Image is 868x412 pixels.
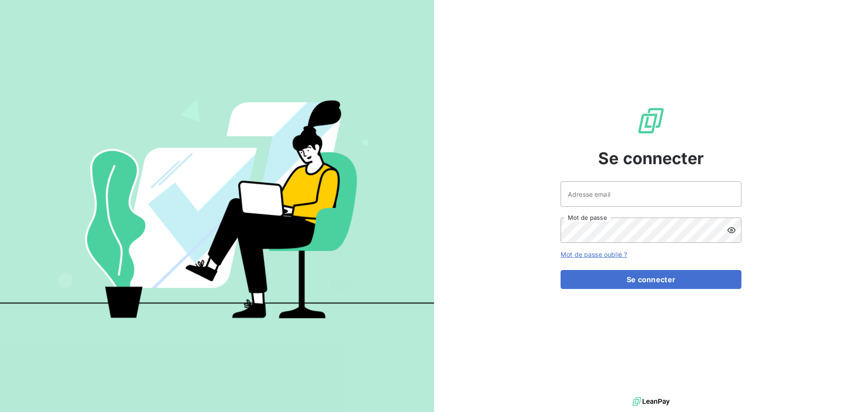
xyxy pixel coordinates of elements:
img: logo [632,395,670,408]
img: Logo LeanPay [637,106,665,135]
span: Se connecter [598,146,704,170]
a: Mot de passe oublié ? [561,251,627,258]
button: Se connecter [561,270,741,289]
input: placeholder [561,181,741,207]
